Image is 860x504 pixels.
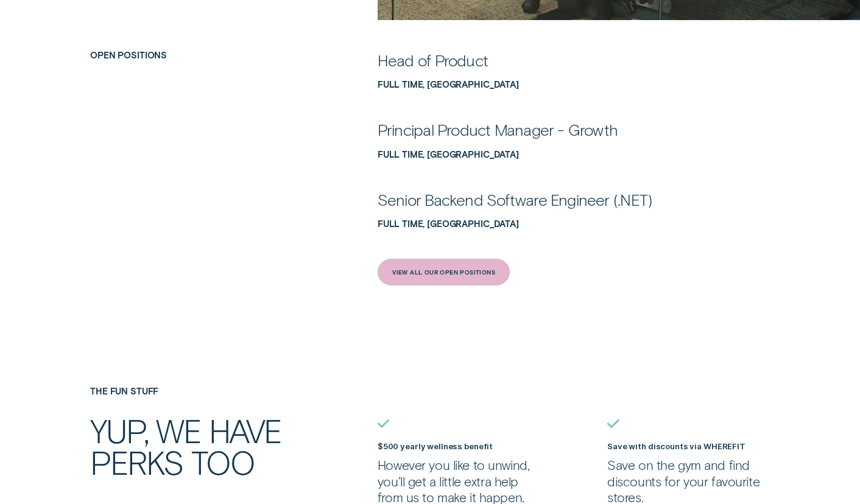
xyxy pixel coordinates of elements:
h4: The Fun Stuff [90,386,310,396]
div: Full Time, Sydney [378,149,770,159]
label: $500 yearly wellness benefit [378,441,493,451]
a: Principal Product Manager - GrowthFull Time, Sydney [378,130,770,159]
div: Senior Backend Software Engineer (.NET) [378,189,652,210]
div: Principal Product Manager - Growth [378,119,618,140]
a: Head of ProductFull Time, Sydney [378,60,770,89]
div: Head of Product [378,50,488,71]
label: Save with discounts via WHEREFIT [607,441,745,451]
div: Full Time, Sydney [378,79,770,89]
a: Senior Backend Software Engineer (.NET)Full Time, Sydney [378,200,770,229]
div: Full Time, Sydney [378,219,770,229]
div: View All Our Open Positions [392,270,495,275]
a: View All Our Open Positions [378,259,510,285]
h2: Open Positions [85,50,315,60]
h2: YUP, WE HAVE PERKS TOO [90,415,287,478]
